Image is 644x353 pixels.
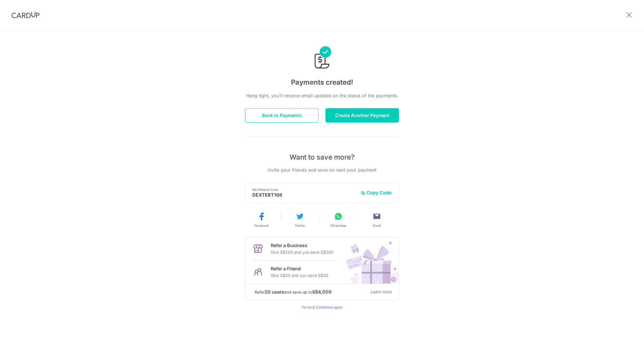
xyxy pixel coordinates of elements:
[360,212,394,228] button: Email
[371,288,392,296] a: Learn more
[252,192,356,198] p: DEXTERT106
[313,46,331,70] img: Payments
[245,153,399,162] p: Want to save more?
[245,92,399,99] p: Hang tight, you’ll receive email updates on the status of the payments.
[254,223,269,228] span: Facebook
[271,242,333,249] p: Refer a Business
[325,108,399,123] button: Create Another Payment
[245,77,399,88] h4: Payments created!
[341,237,399,284] img: Refer
[245,212,278,228] button: Facebook
[255,288,366,296] p: Refer and save up to
[301,305,343,309] a: Terms & Conditions apply
[265,288,284,295] strong: 20 users
[361,190,392,195] button: Copy Code
[271,265,328,272] p: Refer a Friend
[312,288,332,295] strong: S$4,000
[321,212,355,228] button: WhatsApp
[373,223,381,228] span: Email
[245,166,399,173] p: Invite your friends and save on next your payment
[245,108,319,123] button: Back to Payments
[271,272,328,279] p: Give S$30 and you save S$30
[283,212,317,228] button: Twitter
[252,187,356,192] p: My Referral Code
[330,223,346,228] span: WhatsApp
[271,249,333,256] p: Give S$200 and you save S$200
[295,223,305,228] span: Twitter
[11,11,40,18] img: CardUp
